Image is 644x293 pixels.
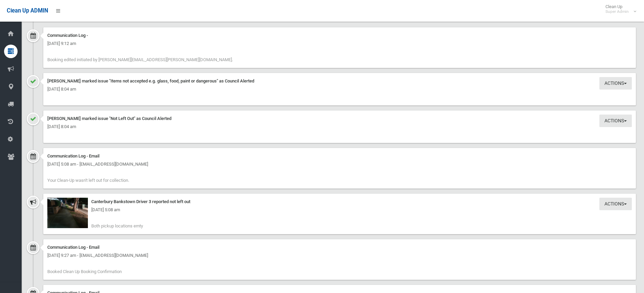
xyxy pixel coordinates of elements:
div: Communication Log - Email [47,243,632,251]
small: Super Admin [605,9,629,14]
span: Booked Clean Up Booking Confirmation [47,269,122,274]
div: [DATE] 8:04 am [47,85,632,93]
span: Booking edited initiated by [PERSON_NAME][EMAIL_ADDRESS][PERSON_NAME][DOMAIN_NAME]. [47,57,233,62]
button: Actions [599,198,632,210]
div: Communication Log - Email [47,152,632,160]
div: [DATE] 5:08 am - [EMAIL_ADDRESS][DOMAIN_NAME] [47,160,632,168]
div: [DATE] 8:04 am [47,123,632,131]
div: [PERSON_NAME] marked issue "Items not accepted e.g. glass, food, paint or dangerous" as Council A... [47,77,632,85]
span: Your Clean-Up wasn't left out for collection. [47,178,129,183]
div: [DATE] 9:27 am - [EMAIL_ADDRESS][DOMAIN_NAME] [47,251,632,260]
button: Actions [599,77,632,90]
div: [DATE] 9:12 am [47,40,632,48]
div: Canterbury Bankstown Driver 3 reported not left out [47,198,632,206]
span: Clean Up [602,4,636,14]
span: Clean Up ADMIN [7,7,48,14]
div: [DATE] 5:08 am [47,206,632,214]
button: Actions [599,115,632,127]
span: Both pickup locations emty [91,223,143,228]
div: [PERSON_NAME] marked issue "Not Left Out" as Council Alerted [47,115,632,123]
img: 2025-09-0105.07.422397506258337568147.jpg [47,198,88,228]
div: Communication Log - [47,31,632,40]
